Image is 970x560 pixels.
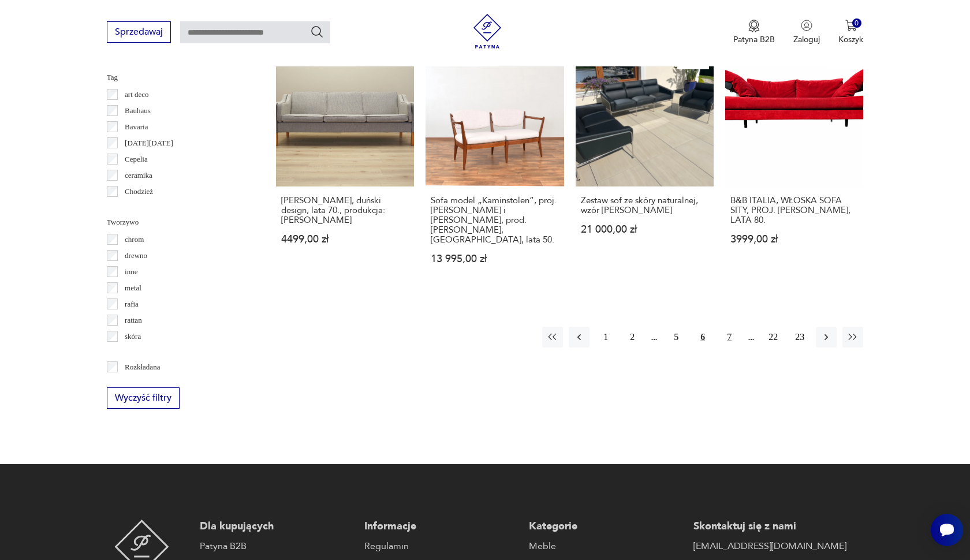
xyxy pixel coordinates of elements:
a: [EMAIL_ADDRESS][DOMAIN_NAME] [693,539,846,553]
button: Patyna B2B [733,20,775,45]
a: Ikona medaluPatyna B2B [733,20,775,45]
h3: Sofa model „Kaminstolen”, proj. [PERSON_NAME] i [PERSON_NAME], prod. [PERSON_NAME], [GEOGRAPHIC_D... [431,196,558,245]
button: Zaloguj [793,20,820,45]
p: Koszyk [838,34,863,45]
p: 21 000,00 zł [581,225,708,234]
p: 13 995,00 zł [431,254,558,264]
p: Bauhaus [125,104,151,117]
div: 0 [852,18,862,28]
button: Sprzedawaj [107,21,171,43]
p: art deco [125,88,149,101]
button: 0Koszyk [838,20,863,45]
button: 1 [595,327,616,348]
p: Ćmielów [125,201,152,214]
p: 4499,00 zł [281,234,409,244]
p: skóra [125,330,141,343]
a: Patyna B2B [200,539,353,553]
p: metal [125,282,141,294]
p: rafia [125,298,139,311]
p: Tag [107,71,248,84]
p: Skontaktuj się z nami [693,520,846,533]
button: Szukaj [310,25,324,39]
img: Ikona medalu [748,20,760,32]
p: Informacje [364,520,517,533]
a: KlasykZestaw sof ze skóry naturalnej, wzór Fritz HansenZestaw sof ze skóry naturalnej, wzór [PERS... [576,48,714,286]
a: Sofa bukowa, duński design, lata 70., produkcja: Dania[PERSON_NAME], duński design, lata 70., pro... [276,48,414,286]
p: rattan [125,314,142,327]
button: 6 [692,327,713,348]
button: 2 [622,327,643,348]
p: inne [125,266,137,278]
p: Cepelia [125,153,148,166]
iframe: Smartsupp widget button [931,514,963,546]
p: Tworzywo [107,216,248,229]
button: 7 [719,327,740,348]
a: Sprzedawaj [107,29,171,37]
button: Wyczyść filtry [107,387,180,409]
p: ceramika [125,169,152,182]
a: Regulamin [364,539,517,553]
p: drewno [125,249,147,262]
a: Sofa model „Kaminstolen”, proj. Frederik Kayser i Adolf Relling, prod. Arnestad Bruk, Norwegia, l... [426,48,564,286]
p: chrom [125,233,144,246]
p: Kategorie [529,520,682,533]
img: Ikonka użytkownika [801,20,812,31]
button: 22 [763,327,784,348]
p: tkanina [125,346,147,359]
p: Rozkładana [125,361,160,374]
p: Chodzież [125,185,153,198]
p: 3999,00 zł [730,234,858,244]
p: Zaloguj [793,34,820,45]
h3: [PERSON_NAME], duński design, lata 70., produkcja: [PERSON_NAME] [281,196,409,225]
h3: Zestaw sof ze skóry naturalnej, wzór [PERSON_NAME] [581,196,708,215]
p: [DATE][DATE] [125,137,173,150]
p: Dla kupujących [200,520,353,533]
h3: B&B ITALIA, WŁOSKA SOFA SITY, PROJ. [PERSON_NAME], LATA 80. [730,196,858,225]
img: Ikona koszyka [845,20,857,31]
button: 23 [789,327,810,348]
p: Bavaria [125,121,148,133]
p: Patyna B2B [733,34,775,45]
a: KlasykB&B ITALIA, WŁOSKA SOFA SITY, PROJ. ANTONIO CITTERIO, LATA 80.B&B ITALIA, WŁOSKA SOFA SITY,... [725,48,863,286]
img: Patyna - sklep z meblami i dekoracjami vintage [470,14,505,48]
a: Meble [529,539,682,553]
button: 5 [666,327,687,348]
